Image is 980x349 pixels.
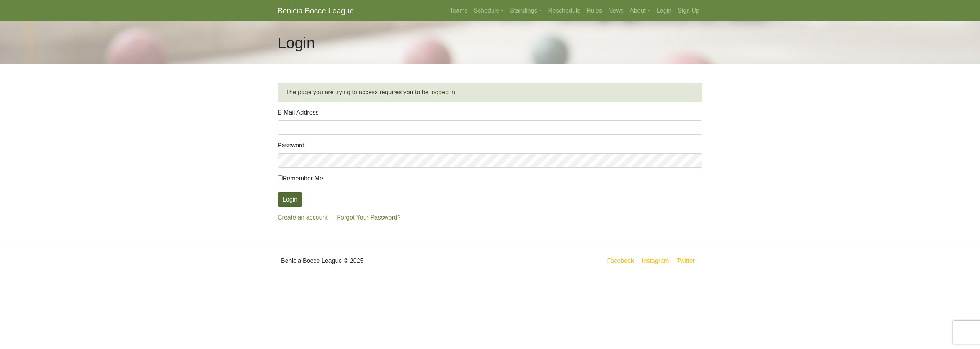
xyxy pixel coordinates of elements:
[675,3,702,18] a: Sign Up
[640,256,670,265] a: Instagram
[653,3,675,18] a: Login
[278,34,315,52] h1: Login
[606,256,635,265] a: Facebook
[278,83,702,102] div: The page you are trying to access requires you to be logged in.
[278,175,283,180] input: Remember Me
[675,256,701,265] a: Twitter
[278,174,323,183] label: Remember Me
[507,3,545,18] a: Standings
[605,3,627,18] a: News
[471,3,507,18] a: Schedule
[627,3,653,18] a: About
[278,108,319,117] label: E-Mail Address
[272,247,490,275] div: Benicia Bocce League © 2025
[278,3,354,18] a: Benicia Bocce League
[278,192,302,207] button: Login
[545,3,584,18] a: Reschedule
[278,214,328,221] a: Create an account
[278,141,304,150] label: Password
[446,3,470,18] a: Teams
[583,3,605,18] a: Rules
[337,214,400,221] a: Forgot Your Password?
